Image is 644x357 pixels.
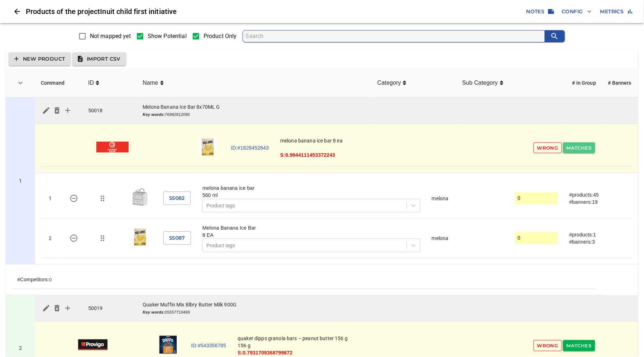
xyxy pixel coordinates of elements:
[202,184,420,192] div: melona banana ice bar
[14,55,65,64] span: New Product
[17,276,591,283] div: #Competitors:
[143,310,190,314] i: 05557710469
[534,142,562,154] button: Wrong
[72,52,126,66] button: Import CSV
[537,342,558,350] span: Wrong
[6,98,35,264] td: 50018 - Melona Banana Ice Bar 8x70ML G
[559,5,595,18] button: Config
[602,69,638,98] th: # Banners
[275,130,498,167] td: melona banana ice bar 8 ea
[597,5,635,18] button: Metrics
[518,193,555,204] input: actual size
[94,190,111,207] button: Move/change group for 55082
[569,238,627,245] div: #banners: 3
[231,144,269,151] a: ID:#1828452843
[26,6,524,17] h6: Products of the project Inuit child first initiative
[65,230,82,247] button: 55087 - Melona Banana Ice Bar
[82,295,137,321] td: 50019
[137,98,372,124] td: Melona Banana Ice Bar 8x70ML G
[569,191,627,198] div: #products: 45
[202,192,420,199] div: 560 ml
[569,231,627,238] div: #products: 1
[567,342,592,350] span: Matches
[143,79,160,87] span: Name
[9,52,71,66] button: New Product
[148,32,187,41] span: Show Potential
[143,79,163,87] span: Name
[159,336,177,354] img: quaker dipps granola bars – peanut butter 156 g
[426,218,509,258] td: melona
[202,224,420,231] div: Melona Banana Ice Bar
[78,339,108,350] img: provigo.png
[377,79,406,87] span: Category
[524,5,556,18] button: Notes
[567,144,592,152] span: Matches
[131,228,149,246] img: banana ice bar
[238,350,292,356] span: S: 0.7931709368799872
[462,79,504,87] span: Sub Category
[82,98,137,124] td: 50018
[526,7,553,16] span: Notes
[49,277,52,282] button: 0
[143,112,165,117] b: Key words:
[137,295,372,321] td: Quaker Muffin Mix Blbry Butter Milk 900G
[88,79,99,87] span: ID
[600,7,633,16] span: Metrics
[199,138,217,156] img: melona banana ice bar 8 ea
[518,233,555,244] input: actual size
[96,142,129,152] img: calgary-coop.png
[41,218,59,258] td: 2
[90,32,131,41] span: Not mapped yet
[562,7,592,16] span: Config
[65,190,82,207] button: 55082 - melona banana ice bar
[35,69,82,98] th: Command
[567,69,602,98] th: # in Group
[280,152,335,158] span: S: 0.9944111453372243
[143,310,165,314] b: Key words:
[534,340,562,351] button: Wrong
[426,179,509,219] td: melona
[377,79,403,87] span: Category
[88,79,96,87] span: ID
[545,30,565,42] button: search
[131,188,149,206] img: banana ice bar
[169,194,185,203] span: 55082
[537,144,558,152] span: Wrong
[563,340,595,351] button: Matches
[9,3,26,20] button: Close
[41,179,59,219] td: 1
[163,231,191,245] button: 55087
[143,112,190,117] i: 76982812085
[202,231,420,239] div: 8 EA
[569,198,627,206] div: #banners: 19
[163,192,191,205] button: 55082
[246,30,545,42] input: search
[94,230,111,247] button: Move/change group for 55087
[462,79,500,87] span: Sub Category
[563,142,595,154] button: Matches
[169,234,185,243] span: 55087
[204,32,237,41] span: Product Only
[191,342,226,349] a: ID:#543356785
[78,55,120,64] span: Import CSV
